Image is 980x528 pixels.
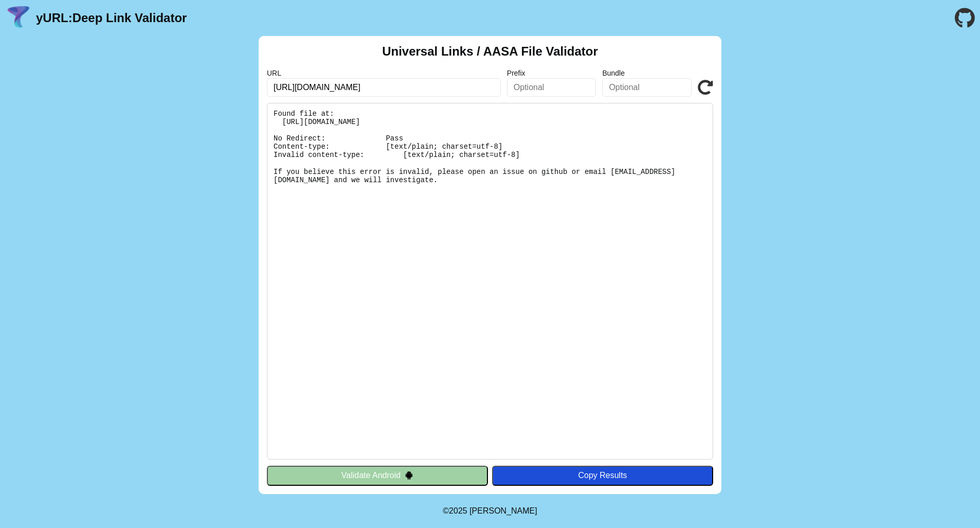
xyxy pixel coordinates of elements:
[267,69,501,77] label: URL
[267,78,501,97] input: Required
[507,69,596,77] label: Prefix
[507,78,596,97] input: Optional
[5,5,32,31] img: yURL Logo
[267,466,488,485] button: Validate Android
[36,11,187,25] a: yURL:Deep Link Validator
[602,78,692,97] input: Optional
[497,471,708,480] div: Copy Results
[469,506,537,515] a: Michael Ibragimchayev's Personal Site
[267,103,713,460] pre: Found file at: [URL][DOMAIN_NAME] No Redirect: Pass Content-type: [text/plain; charset=utf-8] Inv...
[382,44,598,59] h2: Universal Links / AASA File Validator
[443,494,537,528] footer: ©
[405,471,413,480] img: droidIcon.svg
[492,466,713,485] button: Copy Results
[602,69,692,77] label: Bundle
[449,506,467,515] span: 2025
